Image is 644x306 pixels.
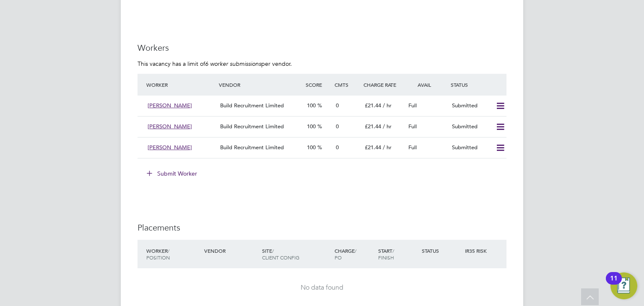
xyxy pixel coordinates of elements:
[202,243,260,258] div: Vendor
[610,272,637,299] button: Open Resource Center, 11 new notifications
[361,77,405,92] div: Charge Rate
[449,141,492,155] div: Submitted
[148,144,192,151] span: [PERSON_NAME]
[365,123,381,130] span: £21.44
[307,123,316,130] span: 100
[220,123,284,130] span: Build Recruitment Limited
[408,144,417,151] span: Full
[205,60,261,67] em: 6 worker submissions
[383,102,392,109] span: / hr
[449,120,492,134] div: Submitted
[408,123,417,130] span: Full
[307,102,316,109] span: 100
[148,123,192,130] span: [PERSON_NAME]
[146,247,170,261] span: / Position
[378,247,394,261] span: / Finish
[383,144,392,151] span: / hr
[405,77,449,92] div: Avail
[138,222,506,233] h3: Placements
[383,123,392,130] span: / hr
[449,77,506,92] div: Status
[141,167,204,180] button: Submit Worker
[144,243,202,265] div: Worker
[220,144,284,151] span: Build Recruitment Limited
[336,144,339,151] span: 0
[138,60,506,67] p: This vacancy has a limit of per vendor.
[365,144,381,151] span: £21.44
[376,243,420,265] div: Start
[336,123,339,130] span: 0
[220,102,284,109] span: Build Recruitment Limited
[144,77,217,92] div: Worker
[304,77,332,92] div: Score
[262,247,299,261] span: / Client Config
[408,102,417,109] span: Full
[332,77,361,92] div: Cmts
[463,243,492,258] div: IR35 Risk
[217,77,304,92] div: Vendor
[365,102,381,109] span: £21.44
[260,243,332,265] div: Site
[332,243,376,265] div: Charge
[610,278,618,289] div: 11
[335,247,356,261] span: / PO
[307,144,316,151] span: 100
[146,283,498,292] div: No data found
[449,99,492,113] div: Submitted
[420,243,463,258] div: Status
[336,102,339,109] span: 0
[138,42,506,53] h3: Workers
[148,102,192,109] span: [PERSON_NAME]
